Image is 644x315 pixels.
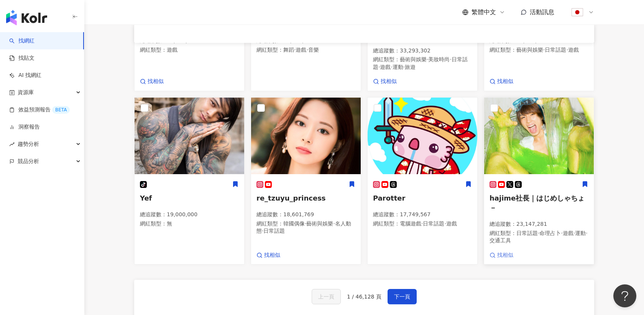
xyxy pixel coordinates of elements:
[380,64,391,70] span: 遊戲
[9,142,15,147] span: rise
[140,46,239,54] p: 網紅類型 ：
[484,97,594,265] a: KOL Avatarhajime社長｜はじめしゃちょ－總追蹤數：23,147,281網紅類型：日常話題·命理占卜·遊戲·運動·交通工具找相似
[575,230,586,236] span: 運動
[367,97,478,265] a: KOL AvatarParotter總追蹤數：17,749,567網紅類型：電腦遊戲·日常話題·遊戲
[539,230,561,236] span: 命理占卜
[563,230,573,236] span: 遊戲
[497,251,513,259] span: 找相似
[167,47,177,53] span: 遊戲
[9,54,34,62] a: 找貼文
[423,220,444,227] span: 日常話題
[9,106,70,114] a: 效益預測報告BETA
[490,251,513,259] a: 找相似
[490,237,511,243] span: 交通工具
[421,220,423,227] span: ·
[256,194,326,202] span: re_tzuyu_princess
[256,211,355,219] p: 總追蹤數 ： 18,601,769
[566,47,568,53] span: ·
[444,220,446,227] span: ·
[256,220,355,235] p: 網紅類型 ：
[373,78,397,85] a: 找相似
[305,220,306,227] span: ·
[490,220,588,228] p: 總追蹤數 ： 23,147,281
[538,230,539,236] span: ·
[140,78,164,85] a: 找相似
[18,135,39,153] span: 趨勢分析
[308,47,319,53] span: 音樂
[368,98,477,174] img: KOL Avatar
[134,97,245,265] a: KOL AvatarYef總追蹤數：19,000,000網紅類型：無
[543,47,545,53] span: ·
[427,56,428,62] span: ·
[545,47,566,53] span: 日常話題
[388,289,417,304] button: 下一頁
[450,56,451,62] span: ·
[573,230,575,236] span: ·
[264,251,280,259] span: 找相似
[391,64,392,70] span: ·
[516,47,543,53] span: 藝術與娛樂
[256,251,280,259] a: 找相似
[373,220,472,228] p: 網紅類型 ：
[140,220,239,228] p: 網紅類型 ： 無
[373,56,472,71] p: 網紅類型 ：
[18,84,34,101] span: 資源庫
[294,47,296,53] span: ·
[373,194,405,202] span: Parotter
[405,64,416,70] span: 旅遊
[490,194,585,212] span: hajime社長｜はじめしゃちょ－
[484,98,594,174] img: KOL Avatar
[373,47,472,55] p: 總追蹤數 ： 33,293,302
[373,211,472,219] p: 總追蹤數 ： 17,749,567
[586,230,587,236] span: ·
[490,78,513,85] a: 找相似
[373,56,468,70] span: 日常話題
[378,64,380,70] span: ·
[497,78,513,85] span: 找相似
[283,220,305,227] span: 韓國偶像
[561,230,562,236] span: ·
[135,98,244,174] img: KOL Avatar
[306,47,308,53] span: ·
[6,10,47,25] img: logo
[381,78,397,85] span: 找相似
[490,230,588,245] p: 網紅類型 ：
[306,220,333,227] span: 藝術與娛樂
[530,8,554,16] span: 活動訊息
[262,228,263,234] span: ·
[613,284,636,307] iframe: Help Scout Beacon - Open
[394,294,410,300] span: 下一頁
[256,46,355,54] p: 網紅類型 ：
[400,220,421,227] span: 電腦遊戲
[516,230,538,236] span: 日常話題
[251,98,361,174] img: KOL Avatar
[403,64,405,70] span: ·
[283,47,294,53] span: 舞蹈
[568,47,579,53] span: 遊戲
[9,72,41,79] a: AI 找網紅
[9,123,40,131] a: 洞察報告
[472,8,496,16] span: 繁體中文
[393,64,403,70] span: 運動
[333,220,335,227] span: ·
[18,153,39,170] span: 競品分析
[263,228,285,234] span: 日常話題
[296,47,306,53] span: 遊戲
[148,78,164,85] span: 找相似
[400,56,427,62] span: 藝術與娛樂
[428,56,450,62] span: 美妝時尚
[140,194,152,202] span: Yef
[446,220,457,227] span: 遊戲
[347,294,381,300] span: 1 / 46,128 頁
[251,97,361,265] a: KOL Avatarre_tzuyu_princess總追蹤數：18,601,769網紅類型：韓國偶像·藝術與娛樂·名人動態·日常話題找相似
[9,37,34,45] a: search找網紅
[490,46,588,54] p: 網紅類型 ：
[140,211,239,219] p: 總追蹤數 ： 19,000,000
[570,5,585,20] img: flag-Japan-800x800.png
[312,289,341,304] button: 上一頁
